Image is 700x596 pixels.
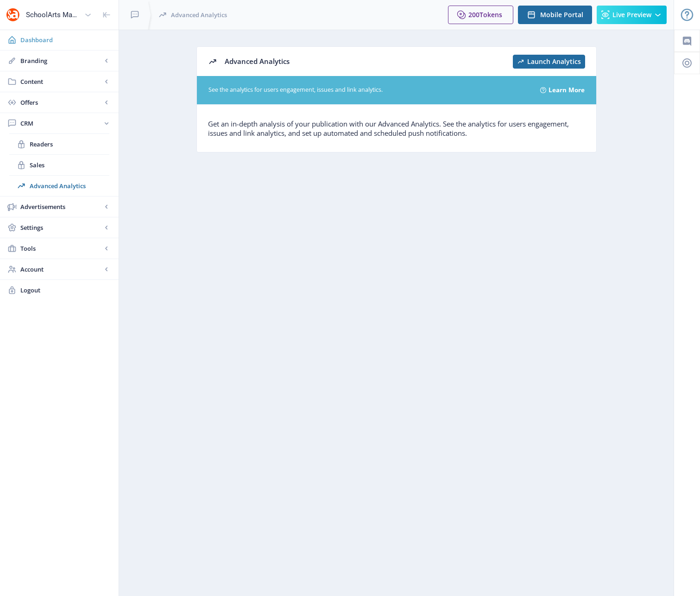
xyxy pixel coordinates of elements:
button: 200Tokens [448,6,513,24]
span: Advanced Analytics [171,10,227,19]
a: Learn More [549,83,585,97]
span: Tokens [479,10,502,19]
span: Offers [20,98,102,107]
span: Account [20,265,102,274]
span: Logout [20,285,111,295]
span: Advanced Analytics [30,181,109,190]
span: Readers [30,139,109,149]
div: SchoolArts Magazine [26,5,81,25]
span: Tools [20,244,102,253]
span: Launch Analytics [527,58,581,65]
button: Mobile Portal [518,6,592,24]
span: Dashboard [20,35,111,44]
button: Launch Analytics [513,55,585,69]
img: properties.app_icon.png [6,7,20,22]
span: Branding [20,56,102,65]
span: Advanced Analytics [225,57,290,66]
button: Live Preview [597,6,667,24]
span: Content [20,77,102,86]
span: CRM [20,119,102,128]
span: See the analytics for users engagement, issues and link analytics. [208,86,530,95]
span: Settings [20,223,102,232]
a: Readers [9,134,109,154]
span: Mobile Portal [540,11,583,19]
p: Get an in-depth analysis of your publication with our Advanced Analytics. See the analytics for u... [208,119,585,138]
a: Advanced Analytics [9,176,109,196]
span: Live Preview [612,11,651,19]
span: Advertisements [20,202,102,211]
span: Sales [30,160,109,170]
a: Sales [9,155,109,175]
